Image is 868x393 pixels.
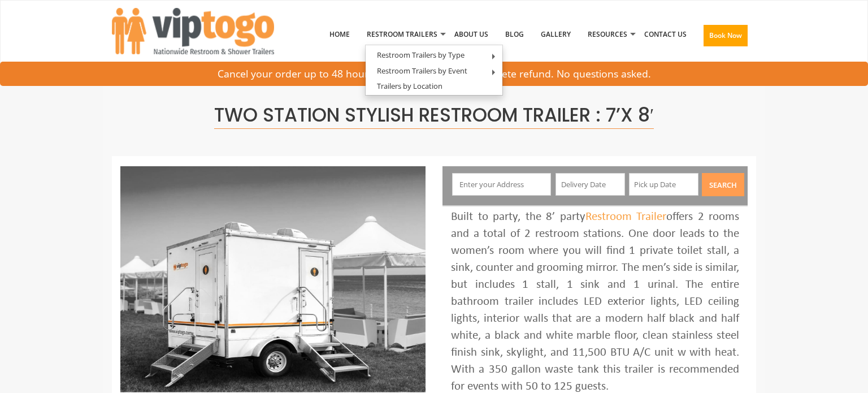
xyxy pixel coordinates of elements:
[629,173,698,196] input: Pick up Date
[704,25,748,46] button: Book Now
[214,102,654,129] span: Two Station Stylish Restroom Trailer : 7’x 8′
[702,173,744,196] button: Search
[358,5,446,64] a: Restroom Trailers
[446,5,497,64] a: About Us
[636,5,695,64] a: Contact Us
[366,48,476,62] a: Restroom Trailers by Type
[321,5,358,64] a: Home
[366,79,454,93] a: Trailers by Location
[366,64,479,78] a: Restroom Trailers by Event
[585,211,667,223] a: Restroom Trailer
[497,5,532,64] a: Blog
[452,173,552,196] input: Enter your Address
[120,166,426,392] img: A mini restroom trailer with two separate stations and separate doors for males and females
[555,173,625,196] input: Delivery Date
[112,8,274,54] img: VIPTOGO
[579,5,636,64] a: Resources
[695,5,756,71] a: Book Now
[532,5,579,64] a: Gallery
